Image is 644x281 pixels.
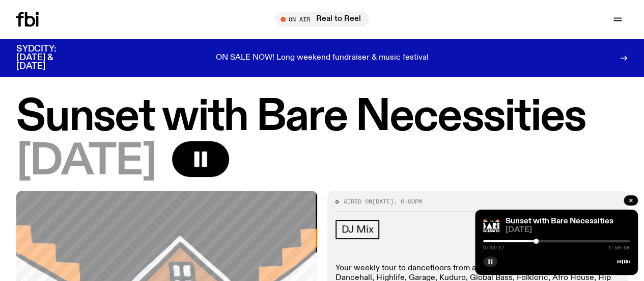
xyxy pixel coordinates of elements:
a: Sunset with Bare Necessities [506,217,613,225]
img: Bare Necessities [483,218,499,234]
span: DJ Mix [342,224,374,235]
h1: Sunset with Bare Necessities [16,97,628,138]
span: , 6:00pm [394,197,422,206]
h3: SYDCITY: [DATE] & [DATE] [16,45,81,71]
span: Aired on [344,197,372,206]
span: 0:43:17 [483,245,505,250]
p: ON SALE NOW! Long weekend fundraiser & music festival [216,54,429,63]
span: [DATE] [372,197,394,206]
span: [DATE] [506,226,630,234]
span: 1:59:58 [608,245,630,250]
button: On AirReal to Reel [275,12,369,27]
a: DJ Mix [335,220,380,239]
span: [DATE] [16,141,156,183]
